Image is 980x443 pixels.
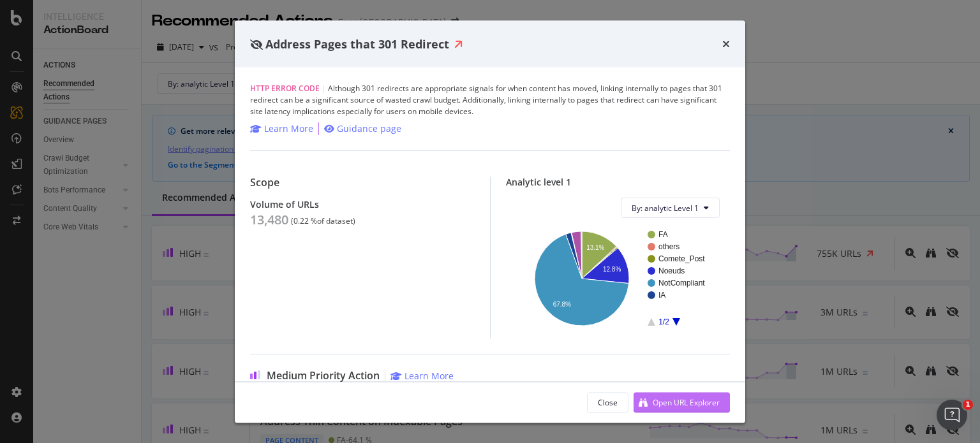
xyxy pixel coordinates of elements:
[634,392,730,412] button: Open URL Explorer
[658,230,668,239] text: FA
[632,202,699,213] span: By: analytic Level 1
[602,266,620,273] text: 12.8%
[653,396,720,407] div: Open URL Explorer
[658,242,679,251] text: others
[722,36,730,52] div: times
[250,83,730,117] div: Although 301 redirects are appropriate signals for when content has moved, linking internally to ...
[390,370,454,382] a: Learn More
[405,370,454,382] div: Learn More
[250,83,320,94] span: HTTP Error Code
[250,39,263,49] div: eye-slash
[250,122,313,135] a: Learn More
[658,291,665,300] text: IA
[658,266,685,275] text: Noeuds
[963,400,973,410] span: 1
[265,36,449,51] span: Address Pages that 301 Redirect
[506,177,731,187] div: Analytic level 1
[658,254,705,263] text: Comete_Post
[264,122,313,135] div: Learn More
[267,370,380,382] span: Medium Priority Action
[235,20,745,423] div: modal
[553,300,570,307] text: 67.8%
[322,83,326,94] span: |
[250,199,475,210] div: Volume of URLs
[658,317,669,326] text: 1/2
[250,177,475,189] div: Scope
[250,212,288,228] div: 13,480
[587,392,628,412] button: Close
[337,122,401,135] div: Guidance page
[516,228,715,328] svg: A chart.
[598,396,618,407] div: Close
[658,279,705,287] text: NotCompliant
[291,217,355,226] div: ( 0.22 % of dataset )
[586,244,604,251] text: 13.1%
[937,400,967,430] iframe: Intercom live chat
[324,122,401,135] a: Guidance page
[621,198,720,218] button: By: analytic Level 1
